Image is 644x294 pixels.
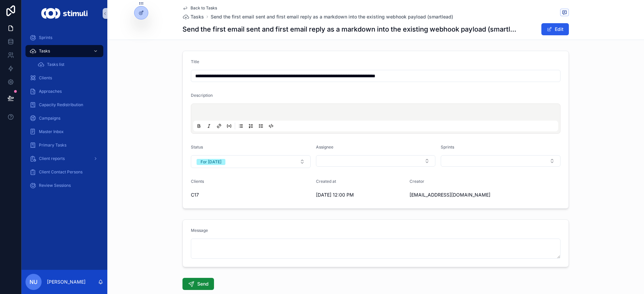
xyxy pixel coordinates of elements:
span: Clients [39,75,52,81]
span: Capacity Redistribution [39,102,83,108]
span: [DATE] 12:00 PM [316,192,405,198]
span: Clients [191,179,204,184]
span: NU [30,278,38,286]
div: For [DATE] [201,159,221,165]
span: Description [191,93,213,98]
span: [EMAIL_ADDRESS][DOMAIN_NAME] [410,192,498,198]
span: Back to Tasks [191,5,217,11]
span: Tasks list [47,62,64,67]
a: Back to Tasks [182,5,217,11]
a: Client Contact Persons [25,166,103,178]
span: Sprints [39,35,52,40]
span: Sprints [441,144,454,150]
button: Select Button [316,155,436,167]
div: scrollable content [21,27,107,200]
button: Send [182,278,214,290]
p: [PERSON_NAME] [47,279,86,285]
span: Client Contact Persons [39,169,83,175]
a: Campaigns [25,112,103,124]
a: Master Inbox [25,126,103,138]
span: Message [191,228,208,233]
span: Assignee [316,144,333,150]
span: C17 [191,192,199,198]
span: Review Sessions [39,183,71,188]
button: Select Button [441,155,560,167]
span: Status [191,144,203,150]
a: Send the first email sent and first email reply as a markdown into the existing webhook payload (... [211,13,453,20]
span: Tasks [191,13,204,20]
a: Review Sessions [25,179,103,192]
span: Tasks [39,48,50,54]
span: Campaigns [39,116,60,121]
a: Clients [25,72,103,84]
span: Primary Tasks [39,142,66,148]
a: Primary Tasks [25,139,103,151]
span: Master Inbox [39,129,64,134]
span: Created at [316,179,336,184]
h1: Send the first email sent and first email reply as a markdown into the existing webhook payload (... [182,25,519,34]
span: Approaches [39,89,62,94]
a: Tasks [25,45,103,57]
a: Client reports [25,153,103,165]
a: Approaches [25,85,103,97]
a: Tasks list [34,58,103,71]
a: Capacity Redistribution [25,99,103,111]
span: Title [191,59,199,64]
span: Send [197,281,209,287]
a: Tasks [182,13,204,20]
button: Edit [541,23,569,35]
a: Sprints [25,32,103,44]
span: Client reports [39,156,65,161]
button: Select Button [191,155,311,168]
span: Creator [410,179,424,184]
img: App logo [41,8,87,19]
